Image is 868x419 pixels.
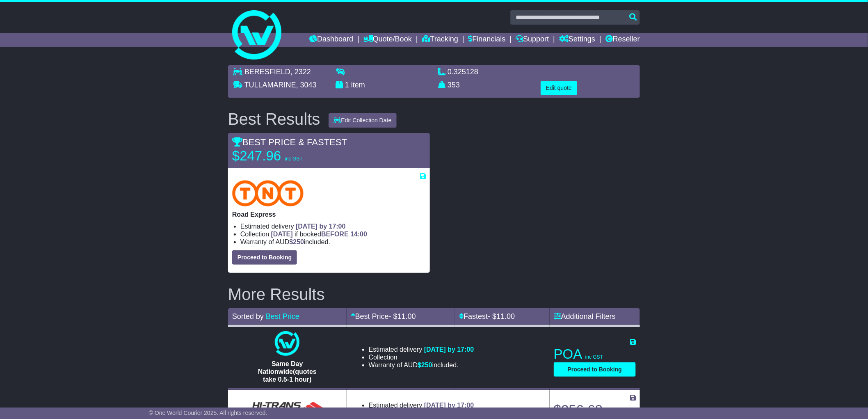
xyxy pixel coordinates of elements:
span: $ [418,362,432,369]
li: Estimated delivery [369,346,474,353]
li: Estimated delivery [240,222,426,230]
a: Fastest- $11.00 [459,312,515,321]
span: 0.325128 [448,68,478,76]
span: , 2322 [290,68,311,76]
li: Collection [369,353,474,361]
a: Tracking [422,33,458,47]
p: POA [554,346,636,362]
span: BERESFIELD [244,68,290,76]
a: Additional Filters [554,312,616,321]
span: , 3043 [296,81,317,89]
h2: More Results [228,285,640,303]
span: 11.00 [496,312,515,321]
a: Quote/Book [363,33,412,47]
div: Best Results [224,110,324,128]
img: TNT Domestic: Road Express [232,180,304,206]
li: Estimated delivery [369,401,474,409]
a: Support [516,33,549,47]
span: - $ [389,312,416,321]
a: Best Price [266,312,299,321]
span: [DATE] by 17:00 [424,346,474,353]
a: Financials [468,33,506,47]
span: TULLAMARINE [244,81,296,89]
p: Road Express [232,211,426,218]
span: 250 [293,238,304,245]
li: Collection [240,230,426,238]
span: [DATE] [271,231,293,238]
p: $247.96 [232,148,335,164]
span: inc GST [585,354,603,360]
button: Edit Collection Date [329,113,397,128]
span: BEFORE [321,231,349,238]
button: Proceed to Booking [232,250,297,265]
button: Edit quote [541,81,577,95]
span: © One World Courier 2025. All rights reserved. [149,410,267,416]
span: 14:00 [350,231,367,238]
span: 353 [448,81,460,89]
img: One World Courier: Same Day Nationwide(quotes take 0.5-1 hour) [275,331,299,356]
span: - $ [488,312,515,321]
span: 11.00 [397,312,416,321]
span: 250 [421,362,432,369]
span: $ [289,238,304,245]
span: if booked [271,231,367,238]
li: Warranty of AUD included. [369,361,474,369]
span: Sorted by [232,312,264,321]
span: [DATE] by 17:00 [296,223,346,230]
p: $256.68 [554,402,636,418]
li: Warranty of AUD included. [240,238,426,246]
a: Settings [559,33,595,47]
a: Reseller [605,33,640,47]
span: 1 [345,81,349,89]
span: Same Day Nationwide(quotes take 0.5-1 hour) [258,360,317,383]
span: BEST PRICE & FASTEST [232,137,347,147]
span: item [351,81,365,89]
a: Best Price- $11.00 [351,312,416,321]
a: Dashboard [309,33,353,47]
button: Proceed to Booking [554,362,636,377]
span: [DATE] by 17:00 [424,402,474,409]
span: inc GST [285,156,302,162]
